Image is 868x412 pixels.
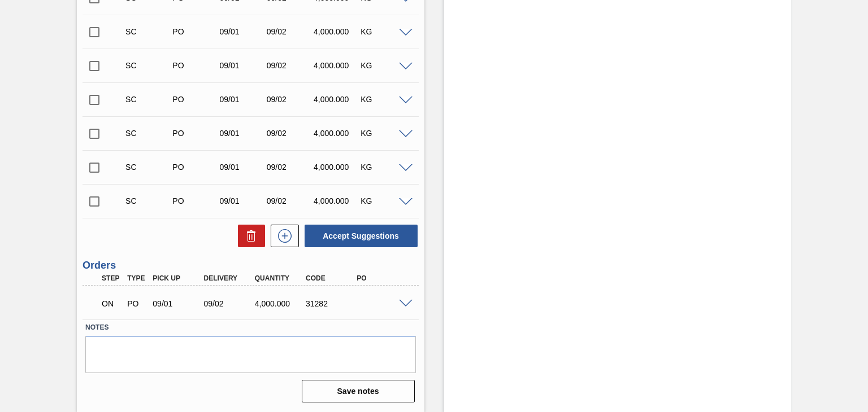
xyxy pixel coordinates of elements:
div: 09/02/2025 [264,27,315,36]
button: Save notes [302,380,415,402]
div: KG [358,95,409,104]
div: 09/01/2025 [217,129,268,138]
div: 4,000.000 [252,299,308,308]
div: 09/01/2025 [217,61,268,70]
div: 4,000.000 [311,129,362,138]
div: 09/02/2025 [264,196,315,205]
div: 09/01/2025 [217,95,268,104]
div: Negotiating Order [99,291,124,316]
div: Code [303,274,359,282]
div: 09/01/2025 [217,27,268,36]
div: Suggestion Created [123,61,174,70]
div: Purchase order [170,196,221,205]
div: Step [99,274,124,282]
div: 4,000.000 [311,196,362,205]
div: KG [358,61,409,70]
div: KG [358,196,409,205]
div: 4,000.000 [311,27,362,36]
div: Purchase order [170,95,221,104]
div: 09/02/2025 [201,299,257,308]
div: New suggestion [265,225,299,247]
div: Pick up [150,274,206,282]
div: Purchase order [170,129,221,138]
div: Suggestion Created [123,27,174,36]
div: Delivery [201,274,257,282]
div: Accept Suggestions [299,223,419,248]
div: Quantity [252,274,308,282]
div: KG [358,27,409,36]
div: PO [354,274,410,282]
div: 09/02/2025 [264,95,315,104]
div: 09/02/2025 [264,163,315,172]
button: Accept Suggestions [305,225,418,247]
div: Suggestion Created [123,163,174,172]
h3: Orders [83,260,418,271]
div: Suggestion Created [123,95,174,104]
div: 4,000.000 [311,61,362,70]
p: ON [102,299,121,308]
div: 09/01/2025 [217,163,268,172]
div: Purchase order [170,61,221,70]
div: Type [124,274,150,282]
div: 09/01/2025 [217,196,268,205]
div: Suggestion Created [123,129,174,138]
div: KG [358,163,409,172]
div: 31282 [303,299,359,308]
label: Notes [85,319,415,336]
div: Purchase order [124,299,150,308]
div: Suggestion Created [123,196,174,205]
div: Delete Suggestions [232,225,265,247]
div: 4,000.000 [311,163,362,172]
div: 4,000.000 [311,95,362,104]
div: Purchase order [170,27,221,36]
div: Purchase order [170,163,221,172]
div: 09/02/2025 [264,129,315,138]
div: 09/02/2025 [264,61,315,70]
div: KG [358,129,409,138]
div: 09/01/2025 [150,299,206,308]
